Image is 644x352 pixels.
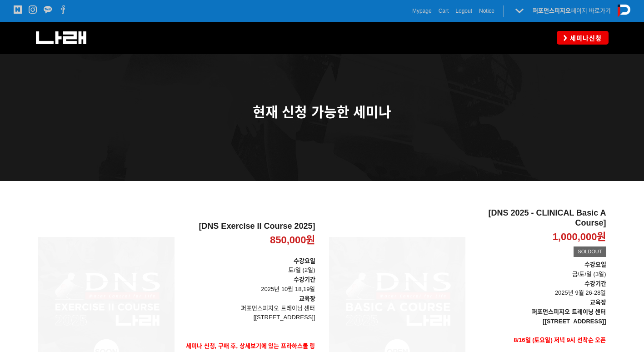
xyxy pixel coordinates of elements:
[584,261,606,268] strong: 수강요일
[472,208,606,228] h2: [DNS 2025 - CLINICAL Basic A Course]
[181,275,315,294] p: 2025년 10월 18,19일
[472,279,606,298] p: 2025년 9월 26-28일
[472,260,606,279] p: 금/토/일 (3일)
[533,7,611,14] a: 퍼포먼스피지오페이지 바로가기
[479,6,494,15] a: Notice
[294,257,315,264] strong: 수강요일
[557,31,609,44] a: 세미나신청
[532,308,606,315] strong: 퍼포먼스피지오 트레이닝 센터
[553,231,606,244] p: 1,000,000원
[455,6,472,15] a: Logout
[574,246,606,257] div: SOLDOUT
[533,7,571,14] strong: 퍼포먼스피지오
[584,280,606,287] strong: 수강기간
[567,34,602,43] span: 세미나신청
[299,295,315,302] strong: 교육장
[181,256,315,276] p: 토/일 (2일)
[181,221,315,231] h2: [DNS Exercise II Course 2025]
[543,318,606,325] strong: [[STREET_ADDRESS]]
[253,105,391,120] span: 현재 신청 가능한 세미나
[294,276,315,283] strong: 수강기간
[181,313,315,322] p: [[STREET_ADDRESS]]
[514,337,606,343] span: 8/16일 (토요일) 저녁 9시 선착순 오픈
[181,304,315,313] p: 퍼포먼스피지오 트레이닝 센터
[590,299,606,306] strong: 교육장
[270,234,315,247] p: 850,000원
[439,6,449,15] a: Cart
[412,6,432,15] a: Mypage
